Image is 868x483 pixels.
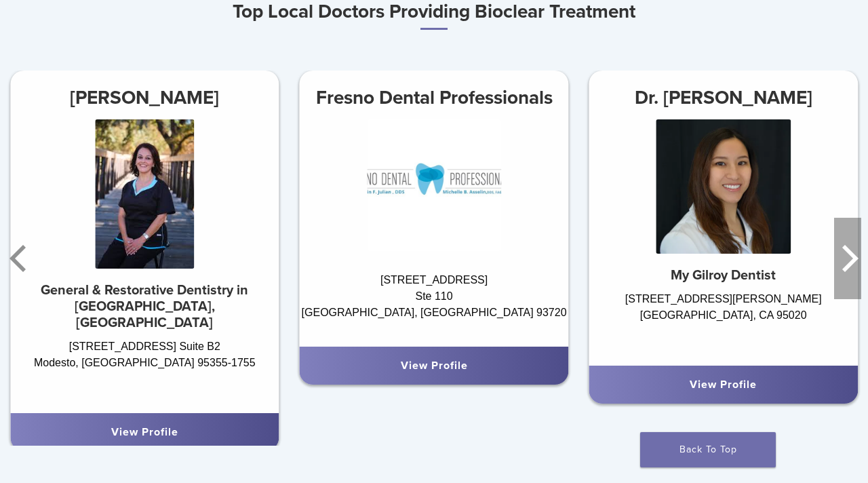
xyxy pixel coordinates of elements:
a: View Profile [401,359,468,372]
strong: General & Restorative Dentistry in [GEOGRAPHIC_DATA], [GEOGRAPHIC_DATA] [41,282,248,331]
img: Dr. Amy Tran [656,119,791,254]
strong: My Gilroy Dentist [671,267,776,284]
h3: Fresno Dental Professionals [300,81,569,114]
img: Dr. Sharokina Eshaghi [95,119,194,269]
div: [STREET_ADDRESS] Suite B2 Modesto, [GEOGRAPHIC_DATA] 95355-1755 [10,339,279,400]
h3: Dr. [PERSON_NAME] [589,81,858,114]
a: View Profile [690,378,757,391]
div: [STREET_ADDRESS] Ste 110 [GEOGRAPHIC_DATA], [GEOGRAPHIC_DATA] 93720 [300,272,569,333]
h3: [PERSON_NAME] [10,81,279,114]
button: Previous [7,218,34,299]
img: Fresno Dental Professionals [367,119,501,251]
a: View Profile [111,425,178,439]
div: [STREET_ADDRESS][PERSON_NAME] [GEOGRAPHIC_DATA], CA 95020 [589,291,858,352]
a: Back To Top [640,432,776,467]
button: Next [834,218,861,299]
